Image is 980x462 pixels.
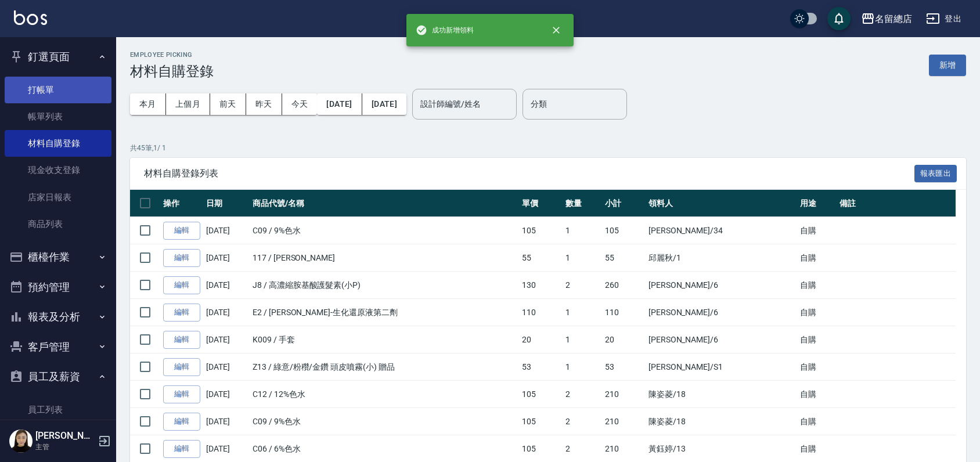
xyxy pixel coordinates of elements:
[250,217,519,244] td: C09 / 9%色水
[602,244,646,272] td: 55
[5,332,111,362] button: 客戶管理
[163,385,200,403] a: 編輯
[203,190,250,217] th: 日期
[130,51,214,59] h2: Employee Picking
[5,77,111,103] a: 打帳單
[602,353,646,381] td: 53
[163,304,200,322] a: 編輯
[837,190,956,217] th: 備註
[130,143,966,153] p: 共 45 筆, 1 / 1
[282,93,318,115] button: 今天
[646,217,798,244] td: [PERSON_NAME] /34
[144,168,914,179] span: 材料自購登錄列表
[250,272,519,299] td: J8 / 高濃縮胺基酸護髮素(小P)
[519,353,563,381] td: 53
[856,7,917,31] button: 名留總店
[203,326,250,353] td: [DATE]
[519,217,563,244] td: 105
[797,353,837,381] td: 自購
[5,42,111,72] button: 釘選頁面
[203,217,250,244] td: [DATE]
[519,408,563,435] td: 105
[797,299,837,326] td: 自購
[602,326,646,353] td: 20
[163,249,200,267] a: 編輯
[5,242,111,272] button: 櫃檯作業
[914,165,957,183] button: 報表匯出
[5,272,111,302] button: 預約管理
[9,429,33,453] img: Person
[929,59,966,70] a: 新增
[519,299,563,326] td: 110
[602,217,646,244] td: 105
[519,272,563,299] td: 130
[166,93,210,115] button: 上個月
[35,442,95,452] p: 主管
[362,93,406,115] button: [DATE]
[646,381,798,408] td: 陳姿菱 /18
[602,190,646,217] th: 小計
[921,8,966,30] button: 登出
[646,408,798,435] td: 陳姿菱 /18
[14,10,47,25] img: Logo
[646,299,798,326] td: [PERSON_NAME] /6
[203,353,250,381] td: [DATE]
[5,362,111,392] button: 員工及薪資
[519,326,563,353] td: 20
[797,244,837,272] td: 自購
[602,381,646,408] td: 210
[5,103,111,130] a: 帳單列表
[797,326,837,353] td: 自購
[250,408,519,435] td: C09 / 9%色水
[250,244,519,272] td: 117 / [PERSON_NAME]
[543,17,569,43] button: close
[246,93,282,115] button: 昨天
[797,272,837,299] td: 自購
[130,93,166,115] button: 本月
[416,24,474,36] span: 成功新增領料
[519,190,563,217] th: 單價
[5,211,111,237] a: 商品列表
[797,408,837,435] td: 自購
[914,167,957,178] a: 報表匯出
[929,55,966,76] button: 新增
[602,299,646,326] td: 110
[827,7,851,30] button: save
[563,299,602,326] td: 1
[602,408,646,435] td: 210
[646,190,798,217] th: 領料人
[5,396,111,423] a: 員工列表
[797,190,837,217] th: 用途
[203,299,250,326] td: [DATE]
[163,440,200,458] a: 編輯
[163,331,200,349] a: 編輯
[5,130,111,157] a: 材料自購登錄
[519,381,563,408] td: 105
[317,93,362,115] button: [DATE]
[163,358,200,376] a: 編輯
[519,244,563,272] td: 55
[210,93,246,115] button: 前天
[203,381,250,408] td: [DATE]
[563,217,602,244] td: 1
[250,381,519,408] td: C12 / 12%色水
[203,408,250,435] td: [DATE]
[563,381,602,408] td: 2
[250,326,519,353] td: K009 / 手套
[563,244,602,272] td: 1
[203,272,250,299] td: [DATE]
[563,408,602,435] td: 2
[130,63,214,80] h3: 材料自購登錄
[875,12,912,26] div: 名留總店
[602,272,646,299] td: 260
[5,157,111,183] a: 現金收支登錄
[5,302,111,332] button: 報表及分析
[563,272,602,299] td: 2
[563,326,602,353] td: 1
[5,184,111,211] a: 店家日報表
[163,222,200,240] a: 編輯
[35,430,95,442] h5: [PERSON_NAME]
[163,413,200,431] a: 編輯
[563,353,602,381] td: 1
[250,353,519,381] td: Z13 / 綠意/粉穳/金鑽 頭皮噴霧(小) 贈品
